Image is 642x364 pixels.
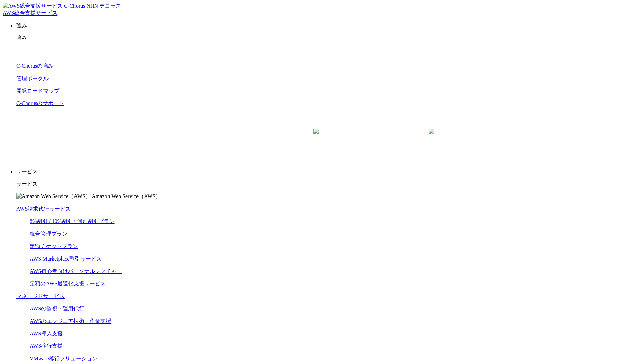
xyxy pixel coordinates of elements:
a: 開発ロードマップ [16,88,59,94]
img: AWS総合支援サービス C-Chorus [3,3,85,10]
a: AWSの監視・運用代行 [30,306,84,311]
a: VMware移行ソリューション [30,356,97,361]
a: マネージドサービス [16,293,65,299]
img: 矢印 [429,129,434,146]
a: AWS総合支援サービス C-Chorus NHN テコラスAWS総合支援サービス [3,3,121,16]
a: AWS導入支援 [30,331,63,336]
a: AWS請求代行サービス [16,206,71,212]
a: 8%割引 / 10%割引 / 個別割引プラン [30,218,115,224]
a: C-Chorusのサポート [16,100,64,106]
span: Amazon Web Service（AWS） [92,193,161,199]
p: 強み [16,22,639,29]
a: 統合管理プラン [30,231,67,237]
p: サービス [16,181,639,188]
a: AWS移行支援 [30,343,63,349]
a: 定額チケットプラン [30,243,78,249]
a: 管理ポータル [16,75,49,81]
a: 定額のAWS最適化支援サービス [30,281,106,286]
img: Amazon Web Service（AWS） [16,193,91,200]
a: AWS Marketplace割引サービス [30,256,102,262]
a: C-Chorusの強み [16,63,53,69]
a: まずは相談する [331,129,440,146]
a: AWS初心者向けパーソナルレクチャー [30,268,122,274]
a: 資料を請求する [216,129,325,146]
img: 矢印 [313,129,319,146]
p: サービス [16,168,639,175]
p: 強み [16,35,639,42]
a: AWSのエンジニア技術・作業支援 [30,318,111,324]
